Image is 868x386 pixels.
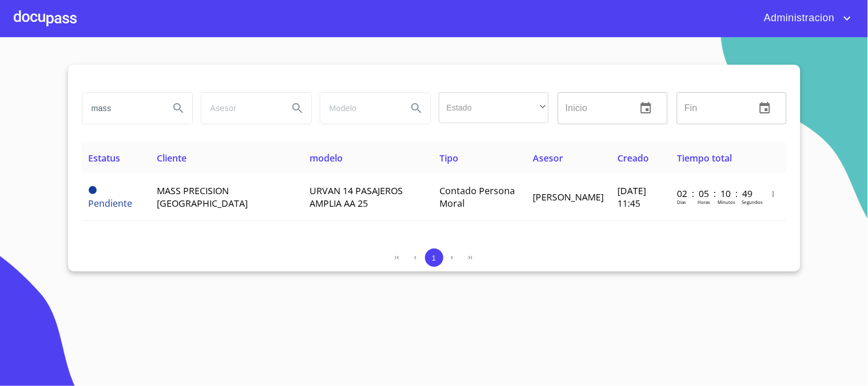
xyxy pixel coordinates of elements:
span: Pendiente [89,197,133,210]
p: Segundos [742,199,763,205]
span: Creado [617,152,649,164]
input: search [82,93,160,124]
span: Asesor [533,152,563,164]
span: Tipo [439,152,458,164]
span: Tiempo total [677,152,732,164]
p: 02 : 05 : 10 : 49 [677,187,754,200]
span: Estatus [89,152,121,164]
p: Dias [677,199,686,205]
div: ​ [439,92,549,123]
p: Horas [697,199,710,205]
span: Contado Persona Moral [439,184,515,210]
button: 1 [425,249,443,267]
button: Search [403,94,430,122]
button: Search [165,94,192,122]
span: modelo [310,152,343,164]
span: 1 [432,254,436,262]
span: Cliente [157,152,187,164]
button: Search [284,94,311,122]
button: account of current user [755,9,854,27]
input: search [320,93,398,124]
span: Pendiente [89,186,97,194]
span: MASS PRECISION [GEOGRAPHIC_DATA] [157,184,248,210]
input: search [201,93,279,124]
span: [PERSON_NAME] [533,191,604,203]
span: [DATE] 11:45 [617,184,646,210]
span: Administracion [755,9,841,27]
span: URVAN 14 PASAJEROS AMPLIA AA 25 [310,184,403,210]
p: Minutos [718,199,735,205]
